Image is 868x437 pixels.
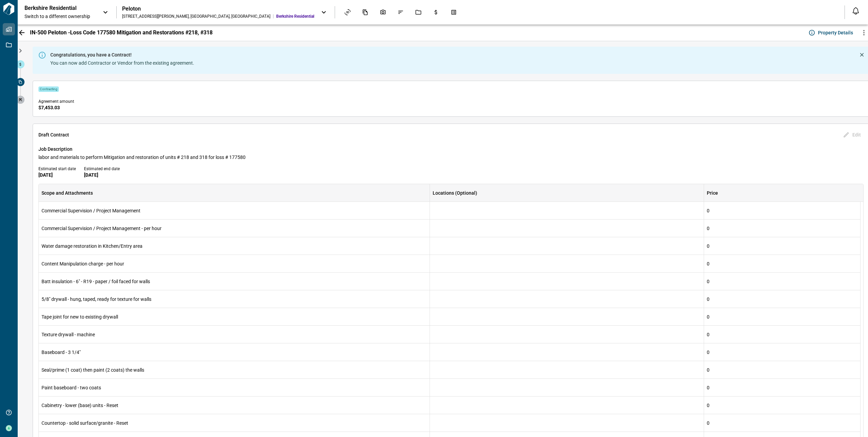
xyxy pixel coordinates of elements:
span: Commercial Supervision / Project Management [41,208,140,213]
div: Photos [376,6,390,18]
span: $7,453.03 [38,104,864,111]
span: 0 [707,296,710,303]
span: 0 [707,402,710,409]
span: Estimated start date [38,166,76,172]
div: Budgets [429,6,443,18]
span: Commercial Supervision / Project Management - per hour [41,226,162,231]
button: Open notification feed [850,5,861,16]
span: Congratulations, you have a Contract! [50,51,194,58]
span: 0 [707,367,710,373]
div: Price [707,184,718,202]
div: Asset View [340,6,355,18]
span: 0 [707,278,710,285]
span: 0 [707,331,710,338]
span: Paint baseboard - two coats [41,385,101,390]
span: Estimated end date [84,166,120,172]
span: Tape joint for new to existing drywall [41,314,118,320]
span: Draft Contract [38,131,69,138]
span: Agreement amount [38,99,864,104]
button: close [857,50,867,60]
span: Batt insulation - 6" - R19 - paper / foil faced for walls [41,279,150,284]
span: 0 [707,349,710,356]
div: Scope and Attachments [41,184,93,202]
span: You can now add Contractor or Vendor from the existing agreement. [50,60,194,66]
div: Locations (Optional) [430,184,704,202]
span: 0 [707,420,710,426]
span: Switch to a different ownership [24,13,96,20]
span: [DATE] [84,172,120,178]
span: labor and materials to perform Mitigation and restoration of units # 218 and 318 for loss # 177580 [38,154,864,161]
span: IN-500 Peloton -Loss Code 177580 Mitigation and Restorations #218, #318 [30,29,213,36]
div: [STREET_ADDRESS][PERSON_NAME] , [GEOGRAPHIC_DATA] , [GEOGRAPHIC_DATA] [122,14,270,19]
div: Documents [358,6,372,18]
div: Locations (Optional) [433,184,477,202]
span: 0 [707,313,710,320]
div: Peloton [122,5,314,12]
div: Issues & Info [394,6,408,18]
span: Cabinetry - lower (base) units - Reset [41,403,118,408]
span: 0 [707,260,710,267]
span: Countertop - solid surface/granite - Reset [41,420,128,426]
div: Price [704,184,861,202]
span: Berkshire Residential [276,14,314,19]
span: Property Details [818,29,853,36]
span: 0 [707,243,710,249]
span: 5/8" drywall - hung, taped, ready for texture for walls [41,296,151,302]
span: 0 [707,384,710,391]
span: Content Manipulation charge - per hour [41,261,124,266]
span: Water damage restoration in Kitchen/Entry area [41,243,143,249]
div: Takeoff Center [447,6,461,18]
span: [DATE] [38,172,76,178]
p: Berkshire Residential [24,5,86,12]
span: 0 [707,207,710,214]
button: Property Details [807,27,856,38]
span: 0 [707,225,710,232]
div: Scope and Attachments [39,184,430,202]
span: Seal/prime (1 coat) then paint (2 coats) the walls [41,367,144,373]
span: Contracting [40,87,57,91]
span: Baseboard - 3 1/4" [41,350,81,355]
span: Job Description [38,146,864,152]
span: Texture drywall - machine [41,332,95,337]
div: Jobs [411,6,425,18]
